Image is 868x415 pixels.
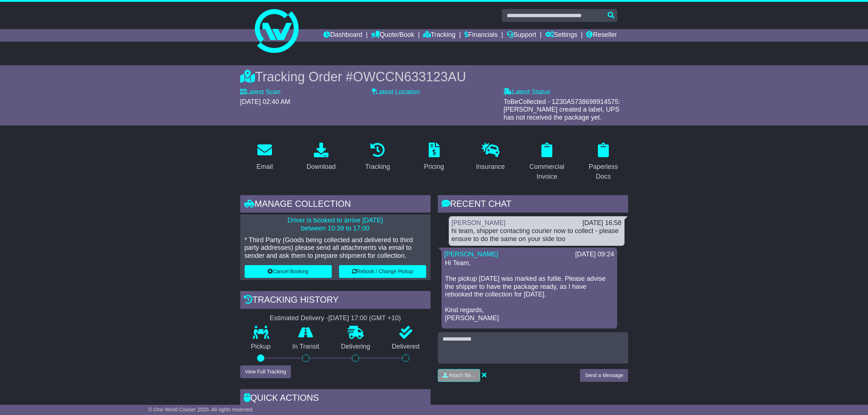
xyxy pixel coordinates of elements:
p: Driver is booked to arrive [DATE] between 10:39 to 17:00 [245,217,426,232]
p: Hi Team, The pickup [DATE] was marked as futile. Please advise the shipper to have the package re... [445,259,614,322]
label: Latest Status [503,88,550,96]
div: Tracking [365,162,390,172]
button: Send a Message [580,369,628,382]
div: Email [256,162,273,172]
div: Insurance [476,162,505,172]
div: Pricing [424,162,444,172]
a: Email [252,140,277,174]
a: Paperless Docs [579,140,628,184]
div: [DATE] 17:00 (GMT +10) [328,314,401,322]
div: [DATE] 09:24 [575,251,614,259]
p: Delivered [381,343,431,351]
div: Download [307,162,336,172]
div: Paperless Docs [584,162,623,182]
a: Insurance [471,140,510,174]
div: Commercial Invoice [527,162,567,182]
button: Cancel Booking [245,265,332,278]
div: Tracking Order # [240,69,628,85]
a: Settings [545,29,577,42]
p: In Transit [281,343,330,351]
p: * Third Party (Goods being collected and delivered to third party addresses) please send all atta... [245,236,426,260]
a: Tracking [423,29,455,42]
div: [DATE] 16:58 [583,219,622,227]
span: ToBeCollected - 1Z30A5738698914575: [PERSON_NAME] created a label, UPS has not received the packa... [503,98,620,121]
button: View Full Tracking [240,365,291,378]
div: RECENT CHAT [438,195,628,215]
a: Download [302,140,340,174]
div: Manage collection [240,195,431,215]
a: Support [507,29,536,42]
a: [PERSON_NAME] [452,219,506,226]
div: Estimated Delivery - [240,314,431,322]
a: Tracking [360,140,394,174]
span: [DATE] 02:40 AM [240,98,291,105]
a: Financials [464,29,498,42]
label: Latest Location [372,88,420,96]
div: Tracking history [240,291,431,311]
div: hi team, shipper contacting courier now to collect - please ensure to do the same on your side too [452,227,622,243]
p: Pickup [240,343,282,351]
span: © One World Courier 2025. All rights reserved. [148,407,254,412]
p: Delivering [330,343,381,351]
a: Quote/Book [371,29,414,42]
a: Commercial Invoice [522,140,572,184]
a: Pricing [419,140,449,174]
div: Quick Actions [240,389,431,409]
label: Latest Scan [240,88,281,96]
a: [PERSON_NAME] [444,251,498,258]
button: Rebook / Change Pickup [339,265,426,278]
span: OWCCN633123AU [353,69,466,84]
a: Reseller [586,29,617,42]
a: Dashboard [323,29,362,42]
